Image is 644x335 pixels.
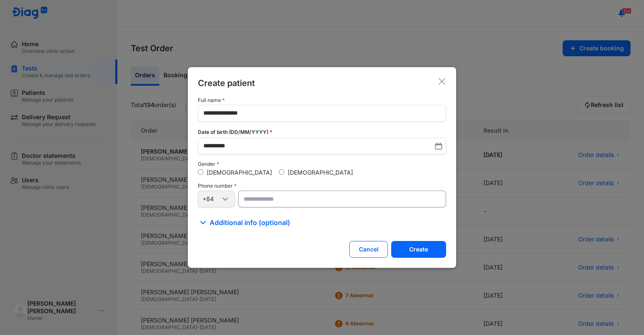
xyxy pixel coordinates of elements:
[349,241,388,258] button: Cancel
[198,77,255,89] div: Create patient
[198,97,446,103] div: Full name
[203,195,220,203] div: +84
[391,241,446,258] button: Create
[210,217,290,228] span: Additional info (optional)
[198,161,446,167] div: Gender
[207,169,272,176] label: [DEMOGRAPHIC_DATA]
[288,169,353,176] label: [DEMOGRAPHIC_DATA]
[198,128,446,136] div: Date of birth (DD/MM/YYYY)
[198,183,446,189] div: Phone number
